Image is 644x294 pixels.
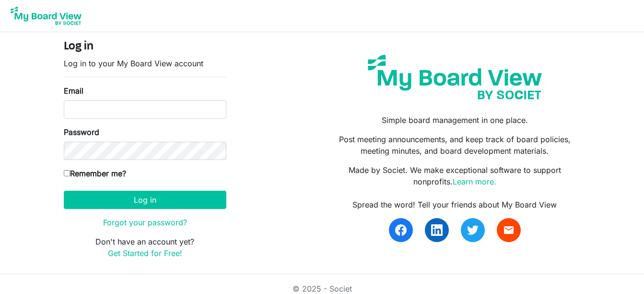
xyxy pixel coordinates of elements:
[453,177,496,186] a: Learn more.
[329,199,580,210] div: Spread the word! Tell your friends about My Board View
[497,218,521,242] a: email
[329,164,580,187] p: Made by Societ. We make exceptional software to support nonprofits.
[503,224,515,236] span: email
[64,126,99,138] label: Password
[103,218,187,227] a: Forgot your password?
[293,284,352,294] a: © 2025 - Societ
[329,114,580,126] p: Simple board management in one place.
[64,40,226,54] h4: Log in
[64,191,226,209] button: Log in
[64,236,226,259] p: Don't have an account yet?
[64,168,126,179] label: Remember me?
[361,48,549,107] img: my-board-view-societ.svg
[64,85,83,97] label: Email
[64,170,70,176] input: Remember me?
[467,224,479,236] img: twitter.svg
[64,58,226,69] p: Log in to your My Board View account
[395,224,407,236] img: facebook.svg
[431,224,443,236] img: linkedin.svg
[329,134,580,157] p: Post meeting announcements, and keep track of board policies, meeting minutes, and board developm...
[8,4,84,28] img: My Board View Logo
[108,248,182,258] a: Get Started for Free!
